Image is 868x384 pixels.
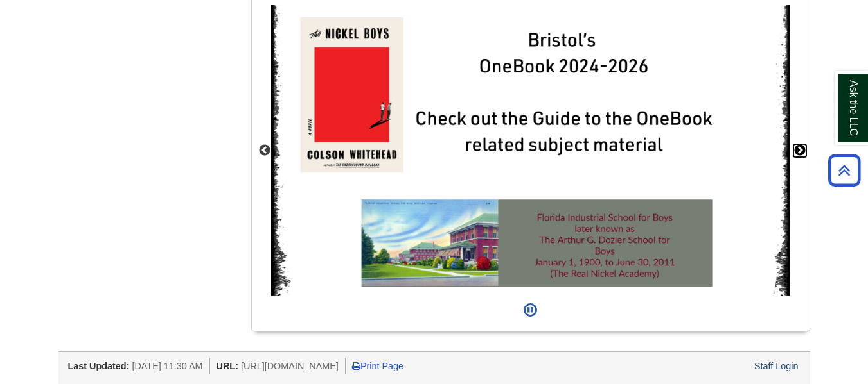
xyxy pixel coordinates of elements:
[258,144,271,157] button: Previous
[241,361,339,371] span: [URL][DOMAIN_NAME]
[132,361,202,371] span: [DATE] 11:30 AM
[68,361,130,371] span: Last Updated:
[520,296,541,324] button: Pause
[352,361,403,371] a: Print Page
[217,361,238,371] span: URL:
[352,362,360,371] i: Print Page
[793,144,806,157] button: Next
[824,162,865,179] a: Back to Top
[271,5,790,297] div: This box contains rotating images
[271,5,790,297] img: The Nickel Boys OneBook
[754,361,799,371] a: Staff Login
